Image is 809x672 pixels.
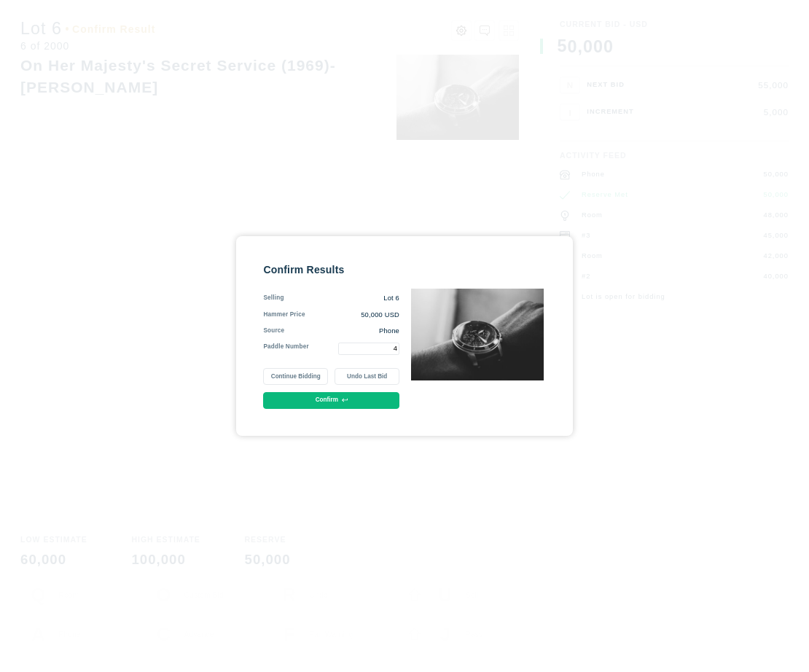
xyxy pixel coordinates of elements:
[263,343,308,355] div: Paddle Number
[284,327,399,336] div: Phone
[335,368,399,385] button: Undo Last Bid
[263,294,284,303] div: Selling
[305,310,399,320] div: 50,000 USD
[263,263,399,277] div: Confirm Results
[263,392,399,409] button: Confirm
[263,327,284,336] div: Source
[284,294,399,303] div: Lot 6
[263,310,305,320] div: Hammer Price
[263,368,328,385] button: Continue Bidding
